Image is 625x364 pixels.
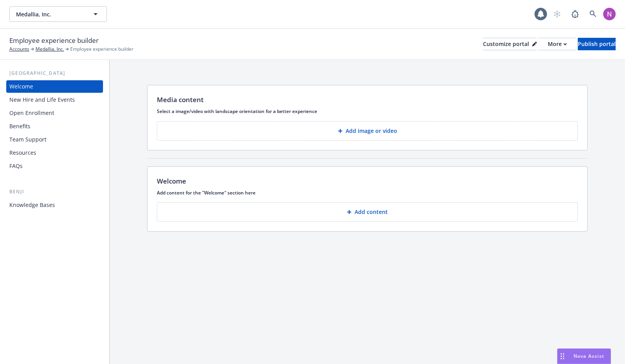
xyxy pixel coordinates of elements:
[578,38,616,50] button: Publish portal
[549,6,565,22] a: Start snowing
[9,94,75,106] div: New Hire and Life Events
[346,127,397,135] p: Add image or video
[548,38,567,50] div: More
[16,10,83,18] span: Medallia, Inc.
[6,133,103,146] a: Team Support
[9,80,33,93] div: Welcome
[157,121,578,141] button: Add image or video
[9,147,36,159] div: Resources
[538,38,576,50] button: More
[157,95,204,105] p: Media content
[574,353,604,359] span: Nova Assist
[9,199,55,211] div: Knowledge Bases
[70,46,133,53] span: Employee experience builder
[6,80,103,93] a: Welcome
[355,208,388,216] p: Add content
[6,160,103,172] a: FAQs
[9,160,23,172] div: FAQs
[157,189,578,196] p: Add content for the "Welcome" section here
[567,6,583,22] a: Report a Bug
[6,147,103,159] a: Resources
[157,202,578,222] button: Add content
[6,69,103,77] div: [GEOGRAPHIC_DATA]
[483,38,537,50] button: Customize portal
[6,188,103,196] div: Benji
[157,108,578,115] p: Select a image/video with landscape orientation for a better experience
[9,35,99,46] span: Employee experience builder
[6,94,103,106] a: New Hire and Life Events
[6,120,103,133] a: Benefits
[9,107,54,119] div: Open Enrollment
[9,46,29,53] a: Accounts
[483,38,537,50] div: Customize portal
[558,349,567,364] div: Drag to move
[9,120,30,133] div: Benefits
[9,6,107,22] button: Medallia, Inc.
[6,199,103,211] a: Knowledge Bases
[6,107,103,119] a: Open Enrollment
[603,8,616,20] img: photo
[157,176,186,186] p: Welcome
[557,348,611,364] button: Nova Assist
[9,133,46,146] div: Team Support
[585,6,601,22] a: Search
[36,46,64,53] a: Medallia, Inc.
[578,38,616,50] div: Publish portal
